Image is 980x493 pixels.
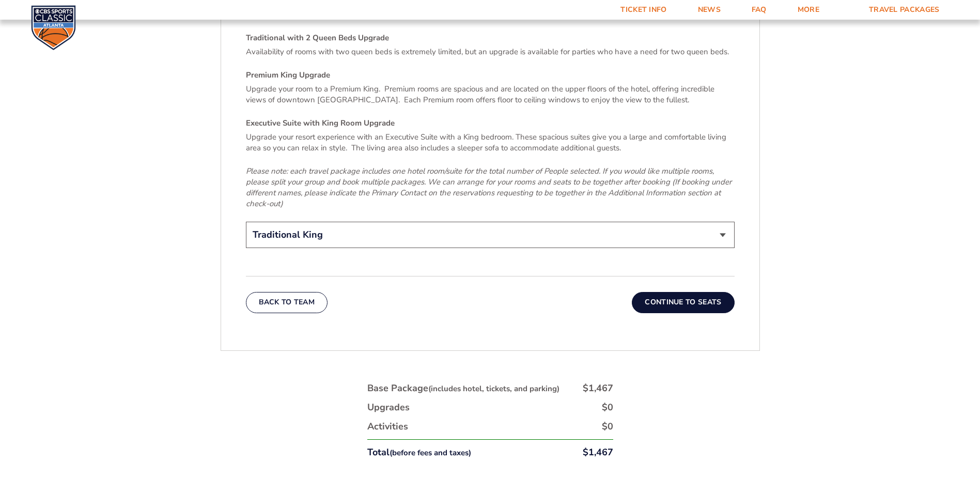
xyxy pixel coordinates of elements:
small: (before fees and taxes) [390,448,471,458]
div: Total [367,446,471,459]
div: $1,467 [583,446,613,459]
p: Availability of rooms with two queen beds is extremely limited, but an upgrade is available for p... [246,47,735,57]
p: Upgrade your resort experience with an Executive Suite with a King bedroom. These spacious suites... [246,132,735,153]
img: CBS Sports Classic [31,5,76,50]
small: (includes hotel, tickets, and parking) [428,383,559,394]
button: Back To Team [246,292,328,313]
em: Please note: each travel package includes one hotel room/suite for the total number of People sel... [246,166,732,209]
button: Continue To Seats [632,292,734,313]
div: Activities [367,420,408,433]
h4: Premium King Upgrade [246,70,735,81]
p: Upgrade your room to a Premium King. Premium rooms are spacious and are located on the upper floo... [246,84,735,105]
div: Base Package [367,382,559,395]
h4: Traditional with 2 Queen Beds Upgrade [246,33,735,43]
div: Upgrades [367,401,410,414]
div: $0 [602,420,613,433]
h4: Executive Suite with King Room Upgrade [246,118,735,129]
div: $0 [602,401,613,414]
div: $1,467 [583,382,613,395]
